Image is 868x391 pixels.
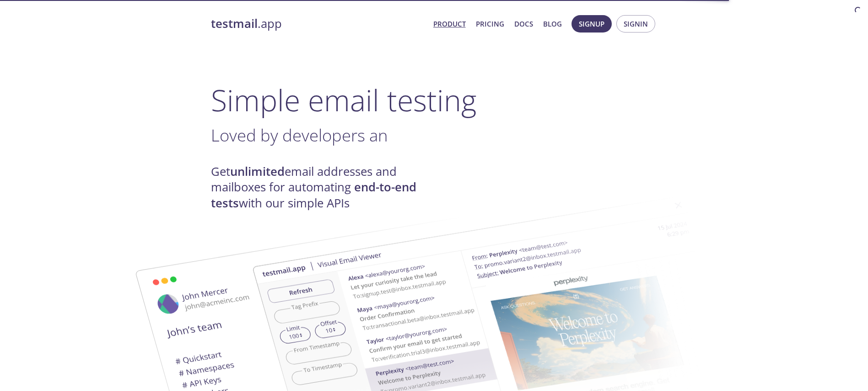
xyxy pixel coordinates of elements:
[543,18,562,30] a: Blog
[571,15,612,33] button: Signup
[211,16,258,32] strong: testmail
[579,18,604,30] span: Signup
[476,18,504,30] a: Pricing
[211,164,434,211] h4: Get email addresses and mailboxes for automating with our simple APIs
[514,18,533,30] a: Docs
[624,18,648,30] span: Signin
[211,82,658,118] h1: Simple email testing
[211,16,426,32] a: testmail.app
[616,15,655,33] button: Signin
[211,124,388,147] span: Loved by developers an
[211,179,416,211] strong: end-to-end tests
[230,163,285,179] strong: unlimited
[433,18,466,30] a: Product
